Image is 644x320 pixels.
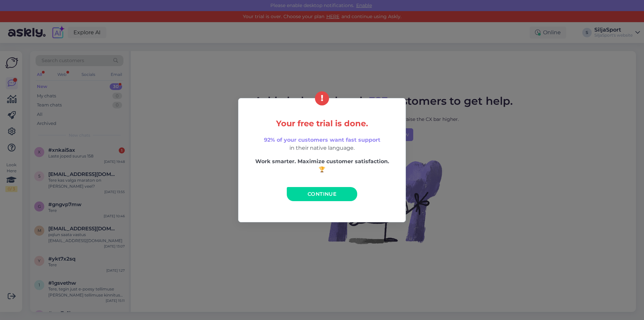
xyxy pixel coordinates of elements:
[253,136,391,152] p: in their native language.
[308,191,336,197] span: Continue
[287,187,357,201] a: Continue
[253,157,391,174] p: Work smarter. Maximize customer satisfaction. 🏆
[264,137,380,143] span: 92% of your customers want fast support
[253,119,391,128] h5: Your free trial is done.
